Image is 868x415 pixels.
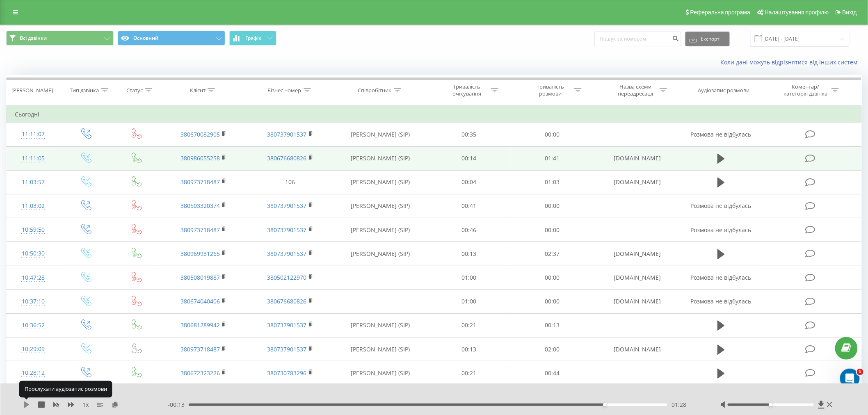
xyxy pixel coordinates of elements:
[15,198,52,214] div: 11:03:02
[247,170,334,194] td: 106
[857,369,863,375] span: 1
[691,130,752,138] span: Розмова не відбулась
[180,202,220,210] a: 380503320374
[267,345,307,353] a: 380737901537
[690,9,751,16] span: Реферальна програма
[15,126,52,142] div: 11:11:07
[7,106,862,123] td: Сьогодні
[180,297,220,305] a: 380674040406
[267,154,307,162] a: 380676680826
[721,58,862,66] a: Коли дані можуть відрізнятися вiд інших систем
[245,35,261,41] span: Графік
[15,150,52,166] div: 11:11:05
[180,250,220,258] a: 380969931265
[180,226,220,234] a: 380973718487
[445,83,489,97] div: Тривалість очікування
[333,242,427,266] td: [PERSON_NAME] (SIP)
[765,9,829,16] span: Налаштування профілю
[333,361,427,385] td: [PERSON_NAME] (SIP)
[15,365,52,381] div: 10:28:12
[118,31,225,46] button: Основний
[511,290,594,313] td: 00:00
[15,246,52,262] div: 10:50:30
[333,146,427,170] td: [PERSON_NAME] (SIP)
[229,31,276,46] button: Графік
[180,178,220,186] a: 380973718487
[358,87,392,94] div: Співробітник
[15,270,52,286] div: 10:47:28
[20,35,47,41] span: Всі дзвінки
[427,194,511,218] td: 00:41
[15,222,52,238] div: 10:59:50
[190,87,206,94] div: Клієнт
[528,83,572,97] div: Тривалість розмови
[511,361,594,385] td: 00:44
[180,321,220,329] a: 380681289942
[427,218,511,242] td: 00:46
[15,294,52,310] div: 10:37:10
[180,345,220,353] a: 380973718487
[333,194,427,218] td: [PERSON_NAME] (SIP)
[691,226,752,234] span: Розмова не відбулась
[843,9,857,16] span: Вихід
[511,242,594,266] td: 02:37
[511,146,594,170] td: 01:41
[511,218,594,242] td: 00:00
[268,87,302,94] div: Бізнес номер
[333,170,427,194] td: [PERSON_NAME] (SIP)
[82,401,89,409] span: 1 x
[672,401,686,409] span: 01:28
[427,290,511,313] td: 01:00
[603,403,607,406] div: Accessibility label
[427,361,511,385] td: 00:21
[267,226,307,234] a: 380737901537
[267,202,307,210] a: 380737901537
[180,369,220,377] a: 380672323226
[594,170,681,194] td: [DOMAIN_NAME]
[180,154,220,162] a: 380986055258
[267,321,307,329] a: 380737901537
[267,250,307,258] a: 380737901537
[333,123,427,146] td: [PERSON_NAME] (SIP)
[267,369,307,377] a: 380730783296
[427,170,511,194] td: 00:04
[126,87,143,94] div: Статус
[691,297,752,305] span: Розмова не відбулась
[511,123,594,146] td: 00:00
[15,317,52,333] div: 10:36:52
[427,337,511,361] td: 00:13
[333,337,427,361] td: [PERSON_NAME] (SIP)
[840,369,860,388] iframe: Intercom live chat
[427,146,511,170] td: 00:14
[427,313,511,337] td: 00:21
[511,170,594,194] td: 01:03
[267,274,307,281] a: 380502122970
[427,266,511,290] td: 01:00
[70,87,99,94] div: Тип дзвінка
[511,266,594,290] td: 00:00
[594,242,681,266] td: [DOMAIN_NAME]
[691,202,752,210] span: Розмова не відбулась
[511,337,594,361] td: 02:00
[594,337,681,361] td: [DOMAIN_NAME]
[15,174,52,190] div: 11:03:57
[769,403,772,406] div: Accessibility label
[267,297,307,305] a: 380676680826
[6,31,114,46] button: Всі дзвінки
[427,123,511,146] td: 00:35
[691,274,752,281] span: Розмова не відбулась
[594,290,681,313] td: [DOMAIN_NAME]
[180,274,220,281] a: 380508019887
[19,381,112,397] div: Прослухати аудіозапис розмови
[511,194,594,218] td: 00:00
[698,87,750,94] div: Аудіозапис розмови
[180,130,220,138] a: 380670082905
[333,218,427,242] td: [PERSON_NAME] (SIP)
[511,313,594,337] td: 00:13
[614,83,658,97] div: Назва схеми переадресації
[333,313,427,337] td: [PERSON_NAME] (SIP)
[267,130,307,138] a: 380737901537
[427,242,511,266] td: 00:13
[594,146,681,170] td: [DOMAIN_NAME]
[594,32,681,46] input: Пошук за номером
